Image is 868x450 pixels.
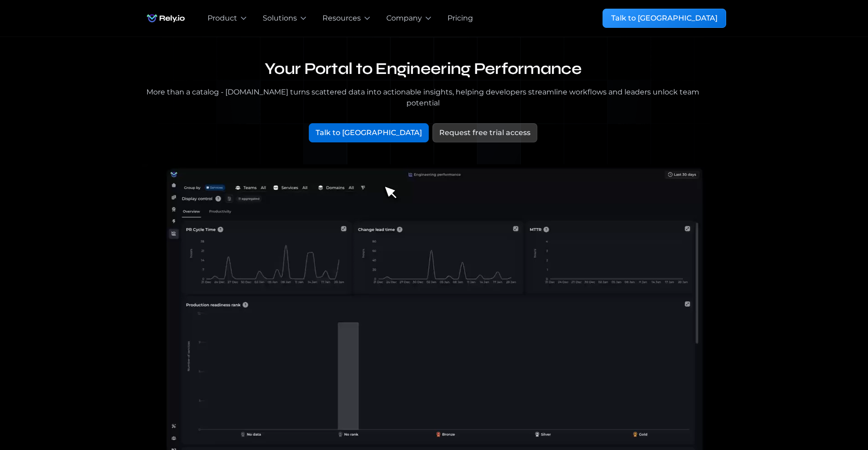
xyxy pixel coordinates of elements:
[611,13,717,24] div: Talk to [GEOGRAPHIC_DATA]
[603,9,726,28] a: Talk to [GEOGRAPHIC_DATA]
[142,87,704,109] div: More than a catalog - [DOMAIN_NAME] turns scattered data into actionable insights, helping develo...
[386,13,422,24] div: Company
[142,59,704,79] h1: Your Portal to Engineering Performance
[447,13,473,24] a: Pricing
[309,123,429,142] a: Talk to [GEOGRAPHIC_DATA]
[316,127,422,138] div: Talk to [GEOGRAPHIC_DATA]
[322,13,361,24] div: Resources
[142,9,189,27] img: Rely.io logo
[263,13,297,24] div: Solutions
[142,9,189,27] a: home
[439,127,530,138] div: Request free trial access
[432,123,537,142] a: Request free trial access
[208,13,237,24] div: Product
